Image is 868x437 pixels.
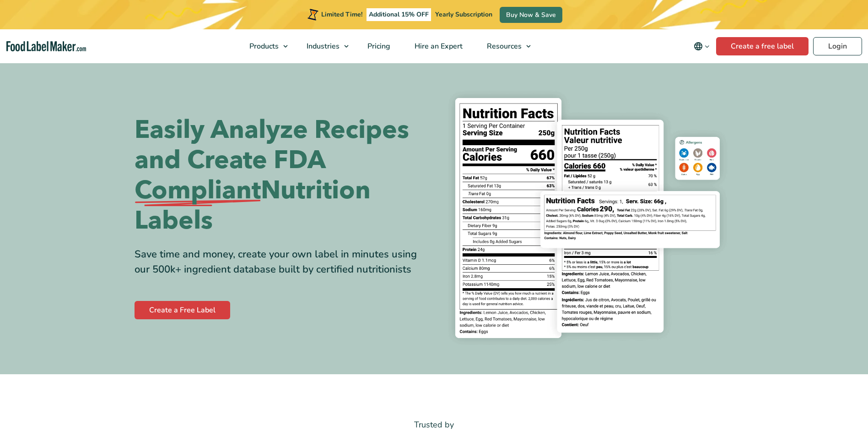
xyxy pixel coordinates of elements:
[813,37,862,55] a: Login
[135,418,734,432] p: Trusted by
[6,41,86,52] a: Food Label Maker homepage
[435,10,492,19] span: Yearly Subscription
[500,7,562,23] a: Buy Now & Save
[365,41,391,51] span: Pricing
[412,41,464,51] span: Hire an Expert
[716,37,809,55] a: Create a free label
[403,29,473,63] a: Hire an Expert
[237,29,292,63] a: Products
[367,8,431,21] span: Additional 15% OFF
[135,301,230,319] a: Create a Free Label
[135,115,427,236] h1: Easily Analyze Recipes and Create FDA Nutrition Labels
[295,29,353,63] a: Industries
[687,37,716,55] button: Change language
[484,41,523,51] span: Resources
[475,29,535,63] a: Resources
[135,247,427,277] div: Save time and money, create your own label in minutes using our 500k+ ingredient database built b...
[135,175,261,206] span: Compliant
[356,29,400,63] a: Pricing
[247,41,280,51] span: Products
[321,10,362,19] span: Limited Time!
[304,41,340,51] span: Industries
